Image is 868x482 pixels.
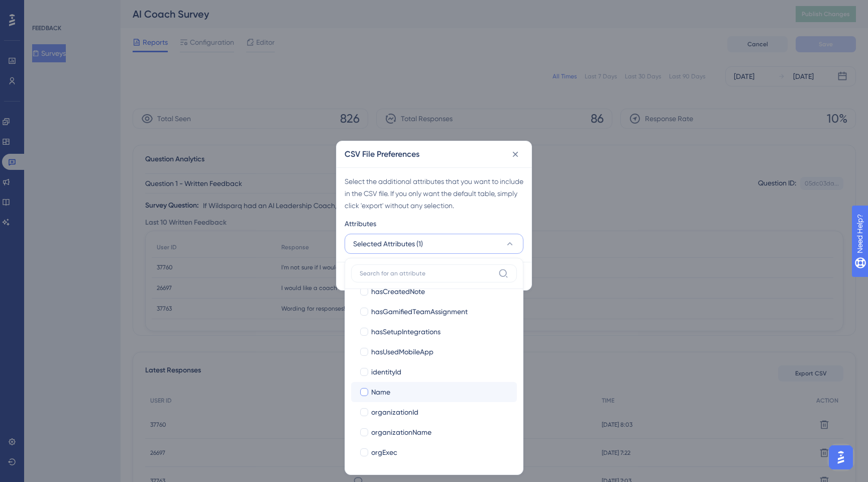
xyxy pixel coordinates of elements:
[371,346,433,358] span: hasUsedMobileApp
[345,148,419,160] h2: CSV File Preferences
[345,175,523,212] div: Select the additional attributes that you want to include in the CSV file. If you only want the d...
[24,3,63,15] span: Need Help?
[345,218,376,230] span: Attributes
[360,269,494,277] input: Search for an attribute
[371,406,418,418] span: organizationId
[371,466,431,478] span: productChampion
[371,366,401,378] span: identityId
[371,326,441,338] span: hasSetupIntegrations
[353,238,423,250] span: Selected Attributes (1)
[371,285,425,298] span: hasCreatedNote
[371,386,390,398] span: Name
[371,426,431,438] span: organizationName
[826,442,856,472] iframe: UserGuiding AI Assistant Launcher
[371,446,397,458] span: orgExec
[371,306,468,318] span: hasGamifiedTeamAssignment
